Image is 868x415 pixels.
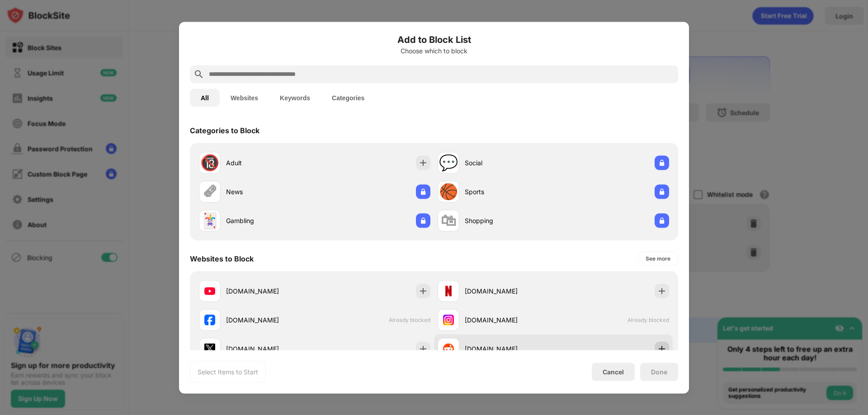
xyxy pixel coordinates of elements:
div: [DOMAIN_NAME] [226,344,315,354]
div: [DOMAIN_NAME] [226,286,315,296]
div: Websites to Block [190,254,254,263]
div: 🏀 [439,182,458,201]
img: favicons [443,285,454,296]
div: Choose which to block [190,47,678,54]
div: Done [651,368,667,375]
div: News [226,187,315,196]
button: Keywords [269,89,321,107]
div: 🗞 [202,182,217,201]
button: All [190,89,220,107]
div: Select Items to Start [198,367,258,376]
img: favicons [204,314,215,325]
h6: Add to Block List [190,33,678,46]
span: Already blocked [389,317,430,323]
div: 🃏 [200,211,219,230]
div: Gambling [226,216,315,225]
div: [DOMAIN_NAME] [465,286,553,296]
div: [DOMAIN_NAME] [465,344,553,354]
div: Categories to Block [190,126,259,135]
div: Social [465,158,553,168]
img: favicons [204,285,215,296]
div: Shopping [465,216,553,225]
span: Already blocked [627,317,669,323]
div: [DOMAIN_NAME] [465,315,553,325]
img: favicons [443,314,454,325]
div: 🔞 [200,154,219,172]
div: Sports [465,187,553,196]
button: Categories [321,89,375,107]
div: 💬 [439,154,458,172]
img: favicons [204,343,215,354]
div: Cancel [603,368,624,376]
div: [DOMAIN_NAME] [226,315,315,325]
div: 🛍 [441,211,456,230]
div: Adult [226,158,315,168]
div: See more [646,254,670,263]
button: Websites [220,89,269,107]
img: search.svg [193,69,204,79]
img: favicons [443,343,454,354]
